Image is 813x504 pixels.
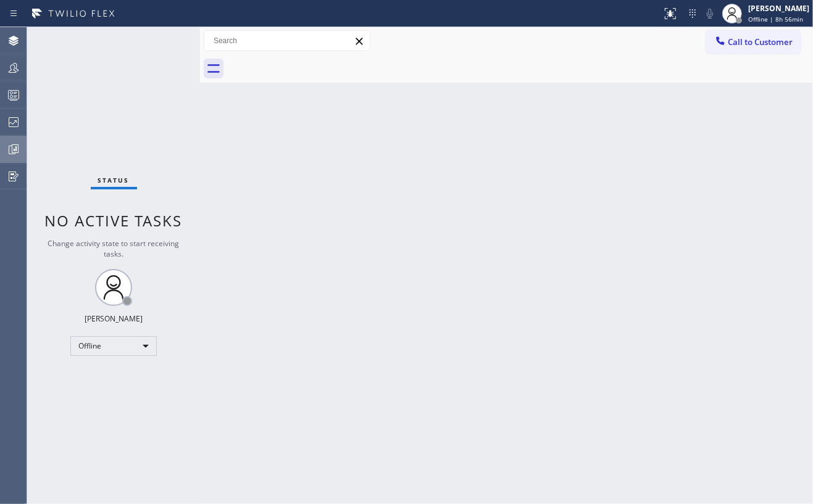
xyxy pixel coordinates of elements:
span: Status [98,176,130,184]
span: Change activity state to start receiving tasks. [48,238,180,259]
input: Search [204,31,370,51]
div: [PERSON_NAME] [85,313,143,324]
div: Offline [70,336,157,356]
div: [PERSON_NAME] [748,3,809,14]
span: Call to Customer [728,36,793,48]
button: Call to Customer [706,30,801,54]
span: No active tasks [45,210,183,231]
button: Mute [701,5,719,22]
span: Offline | 8h 56min [748,15,803,23]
